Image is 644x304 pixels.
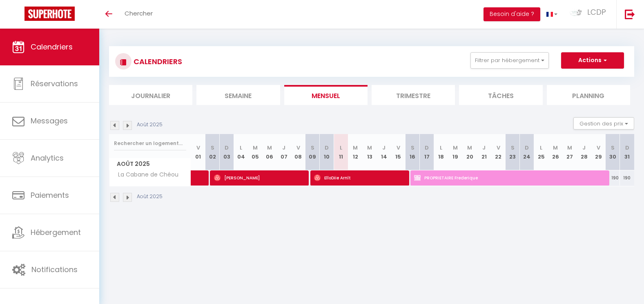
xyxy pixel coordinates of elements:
span: Paiements [31,190,69,200]
span: [PERSON_NAME] [214,170,305,186]
abbr: J [582,144,586,152]
th: 12 [348,134,363,170]
abbr: D [425,144,429,152]
h3: CALENDRIERS [131,52,182,71]
th: 27 [563,134,577,170]
th: 04 [234,134,248,170]
abbr: D [225,144,229,152]
abbr: D [625,144,629,152]
th: 20 [463,134,477,170]
span: LCDP [587,7,606,17]
th: 14 [377,134,391,170]
th: 19 [448,134,463,170]
li: Semaine [196,85,280,105]
li: Planning [547,85,630,105]
th: 05 [248,134,263,170]
th: 06 [263,134,277,170]
abbr: D [525,144,529,152]
li: Mensuel [284,85,368,105]
abbr: V [296,144,300,152]
th: 17 [420,134,434,170]
abbr: D [325,144,329,152]
abbr: V [196,144,200,152]
span: Hébergement [31,227,81,237]
li: Journalier [109,85,192,105]
th: 22 [491,134,506,170]
abbr: M [253,144,258,152]
abbr: L [540,144,542,152]
button: Besoin d'aide ? [484,7,540,21]
span: Notifications [31,264,78,275]
abbr: M [467,144,472,152]
th: 25 [534,134,548,170]
abbr: L [340,144,342,152]
abbr: M [267,144,272,152]
th: 01 [191,134,205,170]
span: Calendriers [31,42,73,52]
span: Réservations [31,78,78,89]
span: Messages [31,116,68,126]
abbr: J [482,144,486,152]
p: Août 2025 [137,193,163,201]
span: Analytics [31,153,64,163]
abbr: S [211,144,214,152]
abbr: S [411,144,414,152]
abbr: M [353,144,358,152]
abbr: M [453,144,458,152]
img: Super Booking [25,7,75,21]
th: 29 [591,134,606,170]
th: 11 [334,134,348,170]
iframe: LiveChat chat widget [610,270,644,304]
input: Rechercher un logement... [114,136,186,151]
button: Gestion des prix [573,117,634,130]
button: Filtrer par hébergement [470,52,549,69]
span: PROPRIETAIRE Frederique [414,170,605,186]
abbr: V [397,144,400,152]
th: 18 [434,134,448,170]
abbr: V [597,144,600,152]
span: ElloDiie Arnlt [314,170,405,186]
th: 28 [577,134,591,170]
div: 190 [606,170,620,186]
abbr: L [240,144,242,152]
th: 21 [477,134,491,170]
th: 16 [406,134,420,170]
abbr: J [282,144,285,152]
abbr: S [611,144,615,152]
li: Trimestre [372,85,455,105]
th: 15 [391,134,406,170]
th: 02 [205,134,220,170]
abbr: S [511,144,515,152]
th: 03 [220,134,234,170]
abbr: L [440,144,442,152]
th: 13 [363,134,377,170]
th: 09 [305,134,320,170]
div: 190 [620,170,634,186]
button: Actions [561,52,624,69]
span: La Cabane de Chéou [111,170,180,179]
abbr: V [497,144,500,152]
th: 08 [291,134,305,170]
li: Tâches [459,85,542,105]
img: ... [570,8,582,17]
th: 26 [548,134,563,170]
p: Août 2025 [137,121,163,129]
span: Août 2025 [109,158,191,170]
abbr: M [567,144,572,152]
th: 30 [606,134,620,170]
th: 31 [620,134,634,170]
abbr: J [382,144,386,152]
abbr: S [311,144,314,152]
th: 23 [506,134,520,170]
abbr: M [367,144,372,152]
th: 24 [520,134,534,170]
span: Chercher [125,9,153,18]
th: 07 [277,134,291,170]
th: 10 [320,134,334,170]
img: logout [625,9,635,19]
abbr: M [553,144,558,152]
